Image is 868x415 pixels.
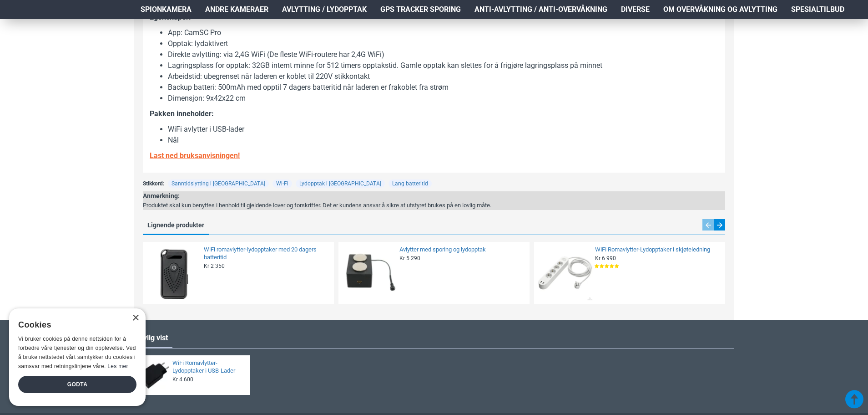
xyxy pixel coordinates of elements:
[168,82,718,93] li: Backup batteri: 500mAh med opptil 7 dagers batteritid når laderen er frakoblet fra strøm
[168,60,718,71] li: Lagringsplass for opptak: 32GB internt minne for 512 timers opptakstid. Gamle opptak kan slettes ...
[168,49,718,60] li: Direkte avlytting: via 2,4G WiFi (De fleste WiFi-routere har 2,4G WiFi)
[137,359,170,392] img: WiFi Romavlytter-Lydopptaker i USB-Lader
[205,4,268,15] span: Andre kameraer
[168,71,718,82] li: Arbeidstid: ubegrenset når laderen er koblet til 220V stikkontakt
[791,4,844,15] span: Spesialtilbud
[150,151,240,160] b: Last ned bruksanvisningen!
[132,315,139,322] div: Close
[663,4,777,15] span: Om overvåkning og avlytting
[168,124,718,135] li: WiFi avlytter i USB-lader
[18,336,136,369] span: Vi bruker cookies på denne nettsiden for å forbedre våre tjenester og din opplevelse. Ved å bruke...
[595,255,616,262] span: Kr 6 990
[714,219,725,231] div: Next slide
[168,38,718,49] li: Opptak: lydaktivert
[18,376,136,393] div: Godta
[150,109,214,118] strong: Pakken inneholder:
[168,27,718,38] li: App: CamSC Pro
[168,135,718,146] li: Nål
[143,179,164,188] span: Stikkord:
[141,4,192,15] span: Spionkamera
[172,359,245,375] a: WiFi Romavlytter-Lydopptaker i USB-Lader
[146,245,202,301] img: WiFi romavlytter-lydopptaker med 20 dagers batteritid
[595,246,720,254] a: WiFi Romavlytter-Lydopptaker i skjøteledning
[399,246,524,254] a: Avlytter med sporing og lydopptak
[204,246,328,261] a: WiFi romavlytter-lydopptaker med 20 dagers batteritid
[143,219,209,234] a: Lignende produkter
[537,245,593,301] img: WiFi Romavlytter-Lydopptaker i skjøteledning
[150,150,240,161] a: Last ned bruksanvisningen!
[342,245,397,301] img: Avlytter med sporing og lydopptak
[143,191,491,201] div: Anmerkning:
[296,179,385,188] a: Lydopptak i [GEOGRAPHIC_DATA]
[389,179,432,188] a: Lang batteritid
[172,376,193,383] span: Kr 4 600
[168,179,269,188] a: Sanntidslytting i [GEOGRAPHIC_DATA]
[143,201,491,210] div: Produktet skal kun benyttes i henhold til gjeldende lover og forskrifter. Det er kundens ansvar å...
[702,219,714,231] div: Previous slide
[168,93,718,104] li: Dimensjon: 9x42x22 cm
[282,4,367,15] span: Avlytting / Lydopptak
[380,4,461,15] span: GPS Tracker Sporing
[107,363,128,369] a: Les mer, opens a new window
[204,262,225,270] span: Kr 2 350
[399,255,420,262] span: Kr 5 290
[134,329,172,347] a: Nylig vist
[18,315,131,335] div: Cookies
[273,179,292,188] a: Wi-Fi
[474,4,607,15] span: Anti-avlytting / Anti-overvåkning
[621,4,650,15] span: Diverse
